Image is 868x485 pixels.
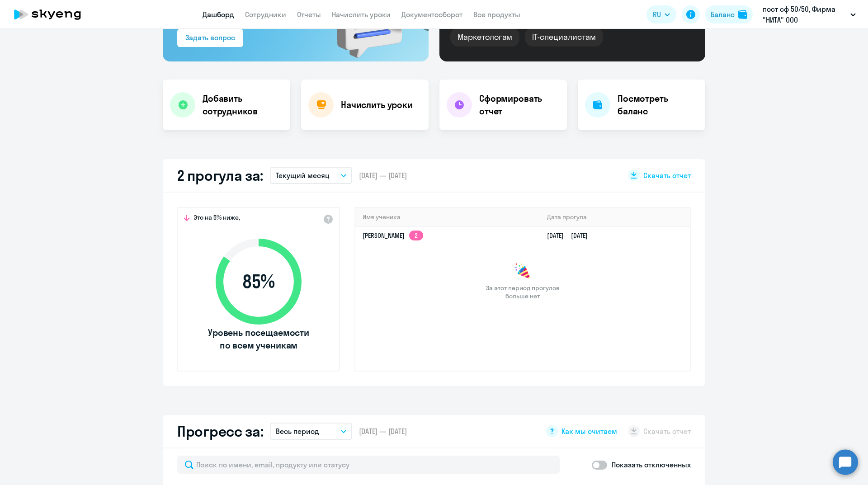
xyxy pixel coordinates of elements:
h2: Прогресс за: [177,422,263,440]
div: Маркетологам [450,28,519,47]
app-skyeng-badge: 2 [409,231,423,240]
button: Задать вопрос [177,29,243,47]
button: Весь период [270,423,352,440]
button: Текущий месяц [270,167,352,184]
span: RU [653,9,661,20]
p: пост сф 50/50, Фирма "НИТА" ООО [763,4,847,25]
span: Скачать отчет [643,170,691,180]
a: [DATE][DATE] [547,231,595,240]
input: Поиск по имени, email, продукту или статусу [177,456,560,474]
th: Имя ученика [355,208,540,226]
h4: Посмотреть баланс [618,92,698,118]
button: RU [646,5,676,24]
img: balance [738,10,747,19]
span: [DATE] — [DATE] [359,426,407,436]
a: Дашборд [203,10,234,19]
span: Уровень посещаемости по всем ученикам [207,326,311,352]
h4: Начислить уроки [341,99,413,111]
p: Показать отключенных [612,459,691,470]
img: congrats [514,262,532,280]
p: Весь период [276,426,319,437]
a: Сотрудники [245,10,286,19]
div: Баланс [711,9,735,20]
a: Все продукты [473,10,520,19]
button: пост сф 50/50, Фирма "НИТА" ООО [758,4,860,25]
span: [DATE] — [DATE] [359,170,407,180]
a: Документооборот [401,10,462,19]
a: Начислить уроки [332,10,391,19]
a: Отчеты [297,10,321,19]
h4: Сформировать отчет [479,92,560,118]
button: Балансbalance [705,5,753,24]
p: Текущий месяц [276,170,330,181]
a: [PERSON_NAME]2 [363,231,423,240]
th: Дата прогула [540,208,690,226]
span: Это на 5% ниже, [193,213,240,224]
span: Как мы считаем [561,426,617,436]
div: Задать вопрос [185,32,235,43]
span: За этот период прогулов больше нет [485,284,561,300]
span: 85 % [207,271,311,292]
h2: 2 прогула за: [177,166,263,184]
h4: Добавить сотрудников [203,92,283,118]
div: IT-специалистам [525,28,603,47]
